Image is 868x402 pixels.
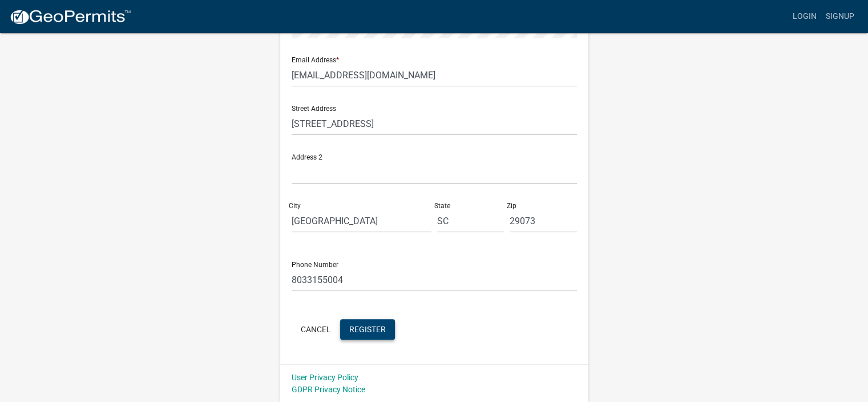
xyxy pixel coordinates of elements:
[292,373,358,382] a: User Privacy Policy
[340,319,395,340] button: Register
[788,6,821,27] a: Login
[292,319,340,340] button: Cancel
[821,6,859,27] a: Signup
[292,385,365,394] a: GDPR Privacy Notice
[349,324,386,333] span: Register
